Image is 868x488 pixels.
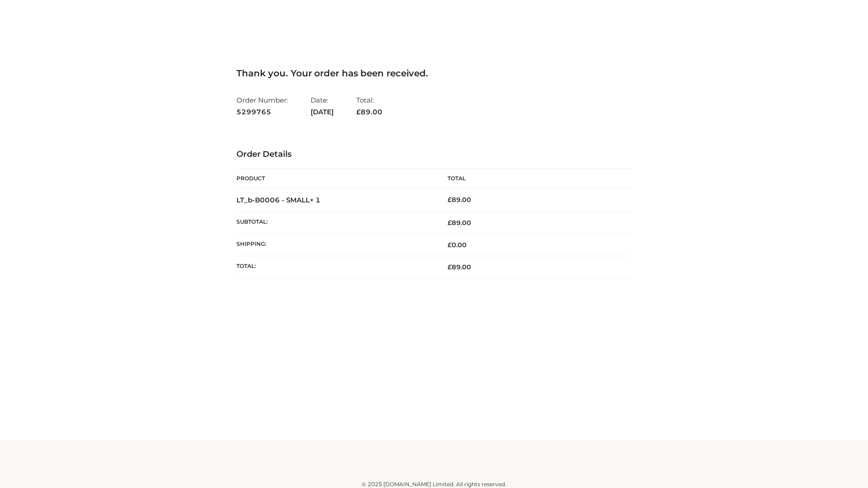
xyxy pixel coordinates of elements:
[236,256,434,278] th: Total:
[236,92,288,120] li: Order Number:
[448,241,467,249] bdi: 0.00
[236,211,434,234] th: Subtotal:
[236,150,632,160] h3: Order Details
[356,92,382,120] li: Total:
[448,219,452,227] span: £
[356,108,361,116] span: £
[310,196,321,204] strong: × 1
[311,92,334,120] li: Date:
[448,219,471,227] span: 89.00
[236,234,434,256] th: Shipping:
[448,196,471,204] bdi: 89.00
[356,108,382,116] span: 89.00
[448,241,452,249] span: £
[236,68,632,79] h3: Thank you. Your order has been received.
[448,196,452,204] span: £
[448,263,471,271] span: 89.00
[448,263,452,271] span: £
[236,169,434,189] th: Product
[236,106,288,118] strong: 5299765
[236,196,321,204] strong: LT_b-B0006 - SMALL
[311,106,334,118] strong: [DATE]
[434,169,632,189] th: Total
